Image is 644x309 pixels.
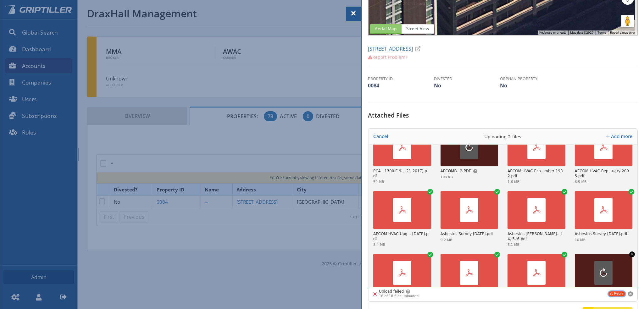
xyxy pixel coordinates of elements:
a: Report Problem? [368,54,407,60]
div: 109 KB [441,175,453,179]
span: Map data ©2025 [570,31,594,34]
button: Retry upload [608,291,625,296]
button: Retry upload [465,142,474,151]
div: AECOM HVAC Upgrade Study May 2004.pdf [373,232,430,241]
button: Drag Pegman onto the map to open Street View [621,15,634,27]
th: Property ID [368,76,434,82]
div: PCA - 1300 E 9th St - Final (RCVD 11-21-2017).pdf [373,169,430,179]
a: Terms (opens in new tab) [597,31,606,34]
div: 59 MB [373,180,384,184]
span: Add more [611,134,632,139]
div: 5.1 MB [508,243,519,246]
button: Show error details [406,290,410,294]
h5: Attached Files [368,112,638,124]
span: No [434,82,441,89]
div: Upload failed [379,290,419,294]
span: No [500,82,507,89]
div: 100% [369,287,637,287]
div: Uppy Dashboard [368,129,637,301]
div: AECOM HVAC Economizer Study November 1982.pdf [508,169,564,179]
div: 16 of 18 files uploaded [379,294,419,298]
div: Upload failed [369,287,420,301]
div: Asbestos Survey 08.06.2010.pdf [441,232,493,237]
div: Asbestos Survey 12.20.2006.pdf [575,232,627,237]
button: Cancel [371,132,390,141]
a: Report a map error [610,31,635,34]
button: Retry upload [599,268,608,277]
div: 8.4 MB [373,243,385,246]
span: Street View [401,24,434,34]
button: Add more files [604,132,635,141]
div: AECOMB~2.PDF [441,169,471,174]
div: Uploading 2 files [456,129,550,145]
div: 1.6 MB [508,180,519,184]
th: Orphan Property [500,76,566,82]
th: Divested [434,76,500,82]
div: 6.5 MB [575,180,587,184]
button: Unknown error [473,169,477,173]
div: Asbestos Survey 08.20.2015 level 4, 5, 6.pdf [508,232,564,241]
button: Remove file [629,251,635,257]
button: Keyboard shortcuts [539,30,566,35]
div: AECOM HVAC Replacement Study January 2005.pdf [575,169,631,179]
div: 16 MB [575,238,586,242]
span: Aerial Map [370,24,402,34]
span: 0084 [368,82,379,89]
a: [STREET_ADDRESS] [368,45,423,52]
div: 9.2 MB [441,238,452,242]
button: Cancel [628,291,633,296]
